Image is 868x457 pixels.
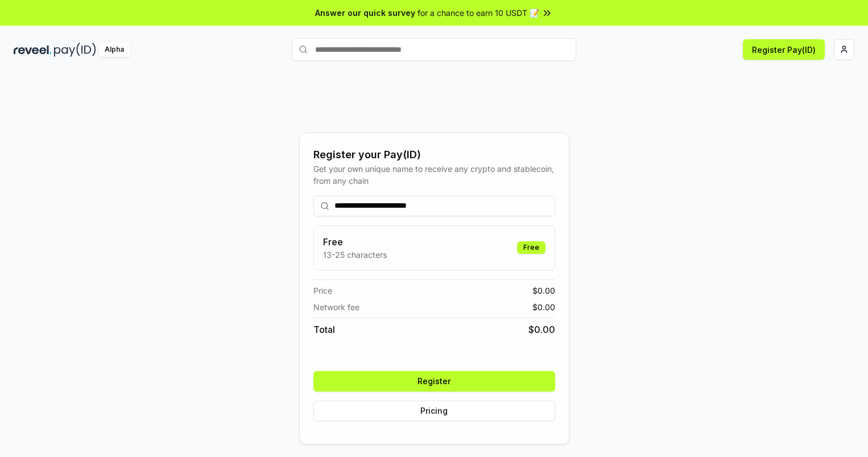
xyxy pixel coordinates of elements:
[313,323,335,336] span: Total
[315,7,415,19] span: Answer our quick survey
[323,235,387,249] h3: Free
[528,323,555,336] span: $ 0.00
[743,39,825,60] button: Register Pay(ID)
[54,43,96,57] img: pay_id
[98,43,130,57] div: Alpha
[313,401,555,421] button: Pricing
[532,301,555,313] span: $ 0.00
[313,147,555,163] div: Register your Pay(ID)
[313,285,332,297] span: Price
[418,7,539,19] span: for a chance to earn 10 USDT 📝
[323,249,387,261] p: 13-25 characters
[517,241,545,254] div: Free
[313,163,555,187] div: Get your own unique name to receive any crypto and stablecoin, from any chain
[14,43,52,57] img: reveel_dark
[313,301,359,313] span: Network fee
[313,371,555,392] button: Register
[532,285,555,297] span: $ 0.00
